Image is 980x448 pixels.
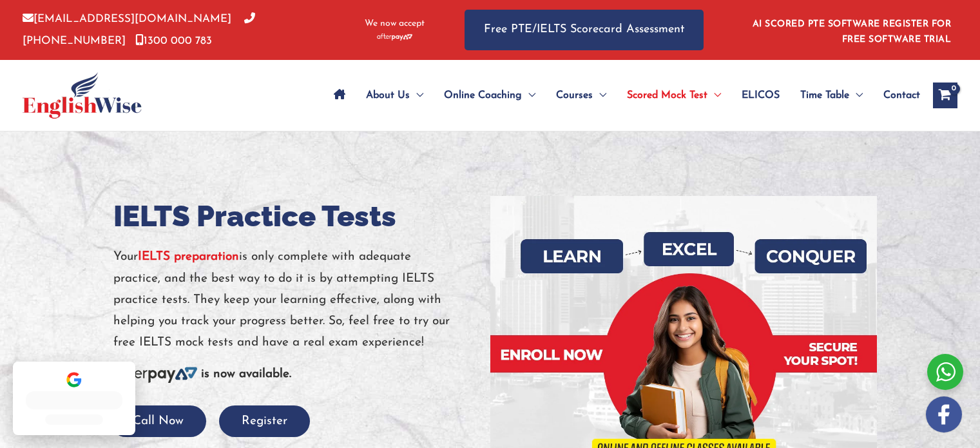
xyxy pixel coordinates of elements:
nav: Site Navigation: Main Menu [323,73,920,118]
a: Free PTE/IELTS Scorecard Assessment [465,10,704,50]
b: is now available. [201,368,291,380]
a: CoursesMenu Toggle [546,73,617,118]
a: [EMAIL_ADDRESS][DOMAIN_NAME] [23,14,231,24]
img: cropped-ew-logo [23,72,142,119]
a: Online CoachingMenu Toggle [434,73,546,118]
span: Contact [883,73,920,118]
p: Your is only complete with adequate practice, and the best way to do it is by attempting IELTS pr... [113,246,481,353]
a: Scored Mock TestMenu Toggle [617,73,731,118]
a: IELTS preparation [138,251,239,263]
a: 1300 000 783 [135,35,212,46]
span: Menu Toggle [593,73,606,118]
span: Scored Mock Test [627,73,707,118]
img: Afterpay-Logo [377,34,412,41]
a: [PHONE_NUMBER] [23,14,255,46]
span: ELICOS [742,73,780,118]
span: Menu Toggle [522,73,535,118]
span: About Us [366,73,410,118]
span: Menu Toggle [707,73,721,118]
button: Register [219,405,310,437]
span: Menu Toggle [410,73,423,118]
a: Contact [873,73,920,118]
a: View Shopping Cart, empty [933,83,957,108]
h1: IELTS Practice Tests [113,196,481,237]
a: ELICOS [731,73,790,118]
span: Online Coaching [444,73,522,118]
span: We now accept [365,17,425,30]
button: Call Now [110,405,206,437]
span: Courses [556,73,593,118]
a: Register [219,415,310,427]
a: Time TableMenu Toggle [790,73,873,118]
a: Call Now [110,415,206,427]
span: Time Table [800,73,849,118]
a: AI SCORED PTE SOFTWARE REGISTER FOR FREE SOFTWARE TRIAL [753,19,952,44]
img: white-facebook.png [926,396,962,433]
img: Afterpay-Logo [113,365,197,383]
aside: Header Widget 1 [745,9,957,51]
span: Menu Toggle [849,73,863,118]
a: About UsMenu Toggle [356,73,434,118]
